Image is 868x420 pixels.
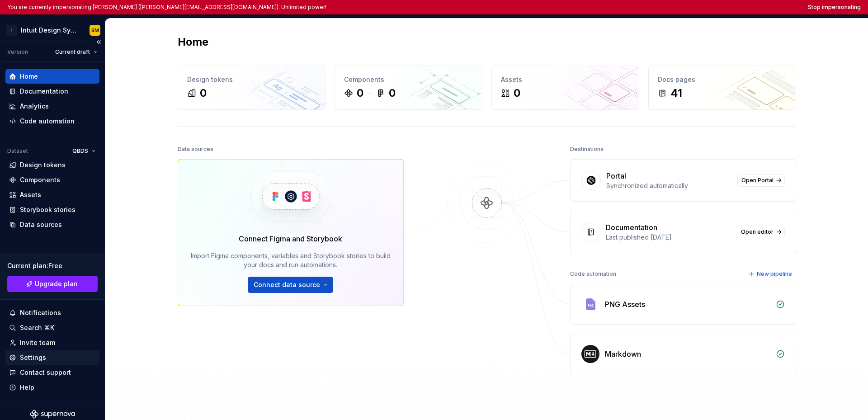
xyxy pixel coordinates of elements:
[68,145,99,157] button: QBDS
[20,353,46,362] div: Settings
[20,190,41,199] div: Assets
[2,20,103,40] button: IIntuit Design SystemSM
[20,308,61,317] div: Notifications
[7,4,326,11] p: You are currently impersonating [PERSON_NAME] ([PERSON_NAME][EMAIL_ADDRESS][DOMAIN_NAME]). Unlimi...
[72,147,88,155] span: QBDS
[808,4,861,11] button: Stop impersonating
[191,251,391,269] div: Import Figma components, variables and Storybook stories to build your docs and run automations.
[658,75,787,84] div: Docs pages
[5,158,99,172] a: Design tokens
[737,226,785,238] a: Open editor
[5,365,99,380] button: Contact support
[570,268,616,280] div: Code automation
[20,205,75,214] div: Storybook stories
[389,86,396,100] div: 0
[5,69,99,84] a: Home
[21,26,79,35] div: Intuit Design System
[741,177,774,184] span: Open Portal
[51,46,101,58] button: Current draft
[357,86,363,100] div: 0
[20,102,49,111] div: Analytics
[20,338,55,347] div: Invite team
[7,147,28,155] div: Dataset
[239,233,342,244] div: Connect Figma and Storybook
[5,335,99,350] a: Invite team
[501,75,630,84] div: Assets
[20,160,66,170] div: Design tokens
[6,25,17,36] div: I
[606,233,731,242] div: Last published [DATE]
[248,277,333,293] button: Connect data source
[648,66,796,110] a: Docs pages41
[55,48,90,56] span: Current draft
[178,66,325,110] a: Design tokens0
[35,279,78,288] span: Upgrade plan
[5,173,99,187] a: Components
[5,188,99,202] a: Assets
[92,36,105,48] button: Collapse sidebar
[737,174,785,187] a: Open Portal
[5,321,99,335] button: Search ⌘K
[7,48,28,56] div: Version
[335,66,482,110] a: Components00
[187,75,316,84] div: Design tokens
[254,280,320,289] span: Connect data source
[20,323,54,332] div: Search ⌘K
[757,270,792,278] span: New pipeline
[200,86,207,100] div: 0
[20,220,62,229] div: Data sources
[20,117,75,126] div: Code automation
[741,228,774,236] span: Open editor
[491,66,639,110] a: Assets0
[5,203,99,217] a: Storybook stories
[514,86,520,100] div: 0
[605,299,645,310] div: PNG Assets
[5,306,99,320] button: Notifications
[344,75,473,84] div: Components
[20,175,60,184] div: Components
[606,181,732,190] div: Synchronized automatically
[5,380,99,395] button: Help
[91,27,99,34] div: SM
[570,143,604,156] div: Destinations
[20,383,34,392] div: Help
[5,99,99,113] a: Analytics
[5,350,99,365] a: Settings
[20,87,68,96] div: Documentation
[606,170,626,181] div: Portal
[7,261,98,270] div: Current plan : Free
[606,222,657,233] div: Documentation
[30,410,75,419] svg: Supernova Logo
[670,86,682,100] div: 41
[5,114,99,128] a: Code automation
[5,84,99,99] a: Documentation
[605,349,641,359] div: Markdown
[178,143,213,156] div: Data sources
[5,217,99,232] a: Data sources
[20,368,71,377] div: Contact support
[7,276,98,292] button: Upgrade plan
[20,72,38,81] div: Home
[745,268,796,280] button: New pipeline
[178,35,208,49] h2: Home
